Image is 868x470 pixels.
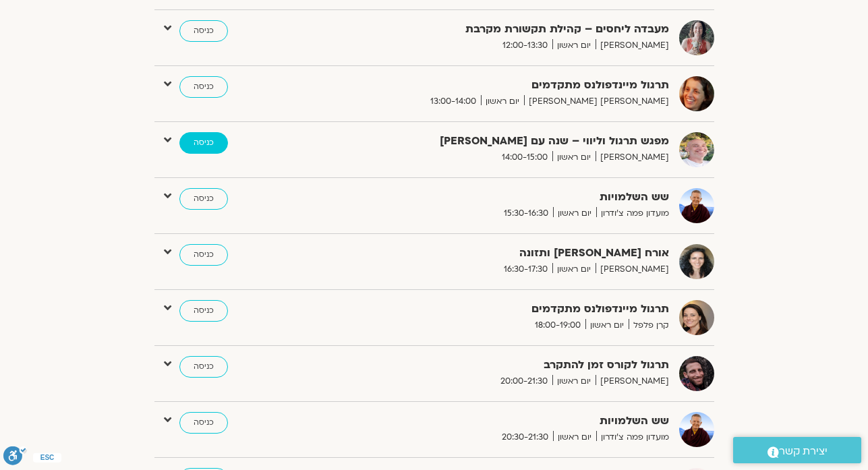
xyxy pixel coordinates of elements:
span: קרן פלפל [629,318,669,332]
span: 15:30-16:30 [499,206,553,221]
span: יצירת קשר [779,442,828,461]
span: 13:00-14:00 [426,94,481,109]
span: יום ראשון [552,150,596,165]
strong: תרגול מיינדפולנס מתקדמים [339,76,669,94]
span: 18:00-19:00 [530,318,585,332]
a: יצירת קשר [733,437,861,463]
strong: תרגול מיינדפולנס מתקדמים [339,300,669,318]
strong: מעבדה ליחסים – קהילת תקשורת מקרבת [339,20,669,38]
span: [PERSON_NAME] [596,38,669,53]
span: [PERSON_NAME] [596,374,669,388]
span: יום ראשון [552,38,596,53]
span: יום ראשון [552,374,596,388]
span: יום ראשון [481,94,524,109]
span: יום ראשון [552,262,596,276]
span: 20:30-21:30 [497,430,553,444]
a: כניסה [179,20,228,42]
strong: שש השלמויות [339,412,669,430]
span: [PERSON_NAME] [596,150,669,165]
strong: שש השלמויות [339,188,669,206]
a: כניסה [179,412,228,434]
strong: מפגש תרגול וליווי – שנה עם [PERSON_NAME] [339,132,669,150]
span: 12:00-13:30 [498,38,552,53]
span: [PERSON_NAME] [PERSON_NAME] [524,94,669,109]
a: כניסה [179,244,228,266]
strong: תרגול לקורס זמן להתקרב [339,356,669,374]
span: 20:00-21:30 [496,374,552,388]
span: [PERSON_NAME] [596,262,669,276]
span: יום ראשון [553,430,596,444]
span: יום ראשון [585,318,629,332]
span: 16:30-17:30 [499,262,552,276]
a: כניסה [179,300,228,322]
span: מועדון פמה צ'ודרון [596,206,669,221]
span: מועדון פמה צ'ודרון [596,430,669,444]
a: כניסה [179,132,228,154]
a: כניסה [179,188,228,210]
span: יום ראשון [553,206,596,221]
span: 14:00-15:00 [497,150,552,165]
a: כניסה [179,356,228,378]
strong: אורח [PERSON_NAME] ותזונה [339,244,669,262]
a: כניסה [179,76,228,98]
